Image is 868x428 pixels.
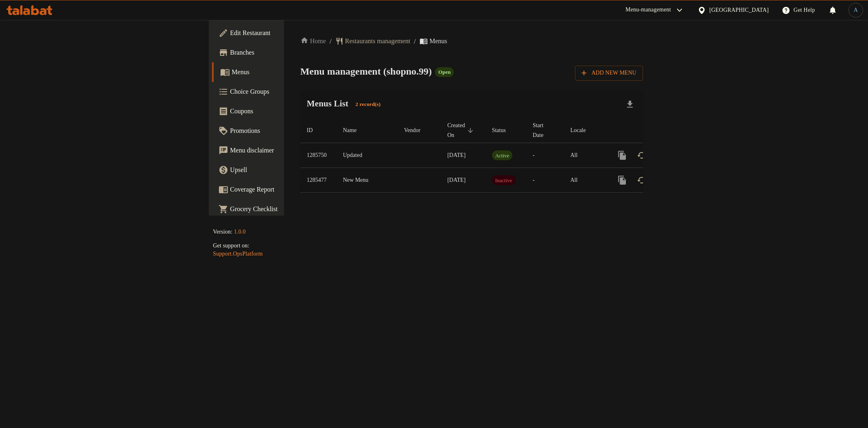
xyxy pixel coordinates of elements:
[212,82,354,101] a: Choice Groups
[212,101,354,121] a: Coupons
[620,95,640,114] div: Export file
[447,152,466,158] span: [DATE]
[709,6,769,15] div: [GEOGRAPHIC_DATA]
[447,121,476,140] span: Created On
[492,175,516,185] div: Inactive
[307,97,386,111] h2: Menus List
[230,87,347,97] span: Choice Groups
[351,101,386,108] span: 2 record(s)
[300,36,643,46] nav: breadcrumb
[213,251,262,257] a: Support.OpsPlatform
[212,121,354,141] a: Promotions
[343,126,367,135] span: Name
[307,126,324,135] span: ID
[230,165,347,175] span: Upsell
[564,168,606,193] td: All
[213,243,249,249] span: Get support on:
[625,5,671,15] div: Menu-management
[232,67,347,77] span: Menus
[612,170,632,190] button: more
[212,62,354,82] a: Menus
[582,68,636,78] span: Add New Menu
[212,141,354,160] a: Menu disclaimer
[526,143,564,168] td: -
[230,185,347,194] span: Coverage Report
[234,229,246,235] span: 1.0.0
[492,126,516,135] span: Status
[230,106,347,116] span: Coupons
[230,126,347,136] span: Promotions
[435,68,454,75] span: Open
[337,168,398,193] td: New Menu
[213,229,232,235] span: Version:
[632,146,652,165] button: Change Status
[212,180,354,199] a: Coverage Report
[570,126,596,135] span: Locale
[212,199,354,219] a: Grocery Checklist
[447,177,466,183] span: [DATE]
[413,36,416,46] li: /
[533,121,554,140] span: Start Date
[351,98,386,111] div: Total records count
[612,146,632,165] button: more
[345,36,410,46] span: Restaurants management
[337,143,398,168] td: Updated
[564,143,606,168] td: All
[404,126,431,135] span: Vendor
[526,168,564,193] td: -
[335,36,410,46] a: Restaurants management
[435,67,454,77] div: Open
[230,146,347,155] span: Menu disclaimer
[606,118,697,143] th: Actions
[300,66,432,77] span: Menu management ( shopno.99 )
[575,66,643,81] button: Add New Menu
[230,204,347,214] span: Grocery Checklist
[492,151,513,160] span: Active
[300,118,697,193] table: enhanced table
[492,150,513,160] div: Active
[212,23,354,43] a: Edit Restaurant
[230,48,347,57] span: Branches
[230,28,347,38] span: Edit Restaurant
[212,160,354,180] a: Upsell
[429,36,447,46] span: Menus
[212,43,354,62] a: Branches
[854,6,858,15] span: A
[492,176,516,185] span: Inactive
